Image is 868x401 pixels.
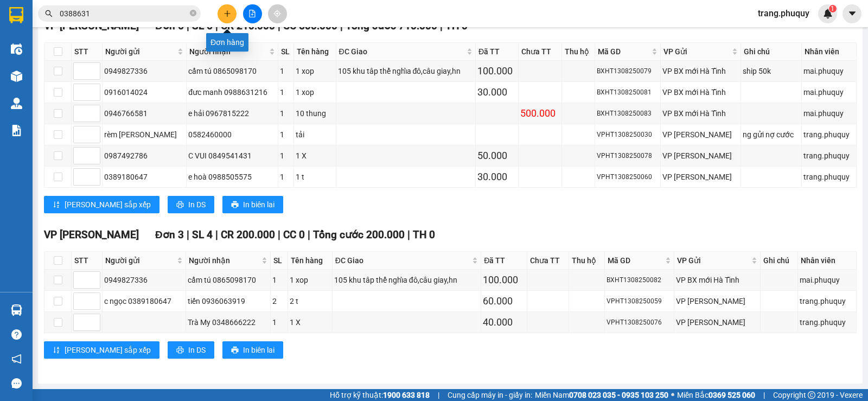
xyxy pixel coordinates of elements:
[104,107,184,119] div: 0946766581
[273,10,281,17] span: aim
[662,86,739,98] div: VP BX mới Hà Tĩnh
[662,129,739,141] div: VP [PERSON_NAME]
[763,389,765,401] span: |
[605,312,674,333] td: VPHT1308250076
[608,254,663,266] span: Mã GD
[60,8,188,20] input: Tìm tên, số ĐT hoặc mã đơn
[520,106,559,121] div: 500.000
[674,312,761,333] td: VP Hà Huy Tập
[105,46,175,58] span: Người gửi
[535,389,668,401] span: Miền Nam
[222,196,283,213] button: printerIn biên lai
[843,4,861,23] button: caret-down
[661,124,742,145] td: VP Hà Huy Tập
[800,274,854,286] div: mai.phuquy
[65,199,151,211] span: [PERSON_NAME] sắp xếp
[9,7,23,23] img: logo-vxr
[290,316,330,328] div: 1 X
[188,316,269,328] div: Trà My 0348666222
[104,274,184,286] div: 0949827336
[105,254,175,266] span: Người gửi
[44,341,159,359] button: sort-ascending[PERSON_NAME] sắp xếp
[243,344,275,356] span: In biên lai
[188,86,276,98] div: đưc manh 0988631216
[605,270,674,291] td: BXHT1308250082
[831,5,834,12] span: 1
[676,316,758,328] div: VP [PERSON_NAME]
[677,254,749,266] span: VP Gửi
[383,391,430,399] strong: 1900 633 818
[188,295,269,307] div: tiến 0936063919
[335,254,470,266] span: ĐC Giao
[221,228,275,241] span: CR 200.000
[278,228,280,241] span: |
[176,346,184,355] span: printer
[800,295,854,307] div: trang.phuquy
[662,150,739,162] div: VP [PERSON_NAME]
[53,201,60,209] span: sort-ascending
[448,389,532,401] span: Cung cấp máy in - giấy in:
[72,252,103,270] th: STT
[104,129,184,141] div: rèm [PERSON_NAME]
[280,129,292,141] div: 1
[296,150,334,162] div: 1 X
[104,171,184,183] div: 0389180647
[44,228,139,241] span: VP [PERSON_NAME]
[661,145,742,167] td: VP Hà Huy Tập
[481,252,527,270] th: Đã TT
[272,295,286,307] div: 2
[11,354,22,364] span: notification
[829,5,837,12] sup: 1
[477,169,516,184] div: 30.000
[283,228,305,241] span: CC 0
[296,107,334,119] div: 10 thung
[72,43,103,61] th: STT
[222,341,283,359] button: printerIn biên lai
[562,43,596,61] th: Thu hộ
[53,346,60,355] span: sort-ascending
[803,107,854,119] div: mai.phuquy
[243,199,275,211] span: In biên lai
[104,295,184,307] div: c ngọc 0389180647
[674,270,761,291] td: VP BX mới Hà Tĩnh
[674,291,761,312] td: VP Hà Huy Tập
[45,10,53,17] span: search
[483,315,525,330] div: 40.000
[188,199,206,211] span: In DS
[803,65,854,77] div: mai.phuquy
[280,107,292,119] div: 1
[290,295,330,307] div: 2 t
[477,63,516,79] div: 100.000
[168,341,214,359] button: printerIn DS
[749,7,818,20] span: trang.phuquy
[803,129,854,141] div: trang.phuquy
[243,4,262,23] button: file-add
[296,65,334,77] div: 1 xop
[294,43,336,61] th: Tên hàng
[743,129,799,141] div: ng gửi nợ cước
[798,252,857,270] th: Nhân viên
[743,65,799,77] div: ship 50k
[662,65,739,77] div: VP BX mới Hà Tĩnh
[155,228,184,241] span: Đơn 3
[308,228,310,241] span: |
[803,86,854,98] div: mai.phuquy
[709,391,755,399] strong: 0369 525 060
[271,252,288,270] th: SL
[231,201,239,209] span: printer
[595,61,660,82] td: BXHT1308250079
[188,274,269,286] div: cẩm tú 0865098170
[187,228,189,241] span: |
[677,389,755,401] span: Miền Bắc
[607,317,672,328] div: VPHT1308250076
[224,10,231,17] span: plus
[671,393,674,397] span: ⚪️
[662,107,739,119] div: VP BX mới Hà Tĩnh
[104,150,184,162] div: 0987492786
[11,378,22,389] span: message
[280,150,292,162] div: 1
[519,43,561,61] th: Chưa TT
[676,274,758,286] div: VP BX mới Hà Tĩnh
[413,228,435,241] span: TH 0
[11,125,22,136] img: solution-icon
